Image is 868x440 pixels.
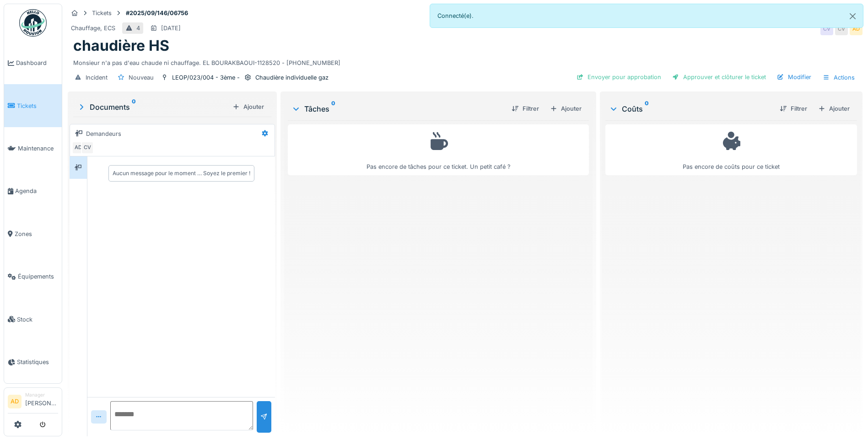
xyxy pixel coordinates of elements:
[609,103,772,114] div: Coûts
[19,9,47,37] img: Badge_color-CXgf-gQk.svg
[16,59,58,67] span: Dashboard
[161,24,181,32] div: [DATE]
[8,392,58,413] a: AD Manager[PERSON_NAME]
[81,141,94,154] div: CV
[573,71,665,83] div: Envoyer pour approbation
[4,255,62,298] a: Équipements
[122,9,192,17] strong: #2025/09/146/06756
[4,42,62,84] a: Dashboard
[17,315,58,324] span: Stock
[4,298,62,340] a: Stock
[850,22,863,35] div: AD
[86,129,121,138] div: Demandeurs
[86,73,108,82] div: Incident
[73,55,857,67] div: Monsieur n'a pas d'eau chaude ni chauffage. EL BOURAKBAOUI-1128520 - [PHONE_NUMBER]
[113,169,250,177] div: Aucun message pour le moment … Soyez le premier !
[15,230,58,238] span: Zones
[255,73,329,82] div: Chaudière individuelle gaz
[4,127,62,170] a: Maintenance
[669,71,770,83] div: Approuver et clôturer le ticket
[814,102,853,115] div: Ajouter
[294,129,583,171] div: Pas encore de tâches pour ce ticket. Un petit café ?
[73,37,169,54] h1: chaudière HS
[72,141,85,154] div: AD
[17,358,58,366] span: Statistiques
[4,341,62,383] a: Statistiques
[776,102,811,115] div: Filtrer
[508,102,543,115] div: Filtrer
[229,101,268,113] div: Ajouter
[430,4,864,28] div: Connecté(e).
[546,102,585,115] div: Ajouter
[15,187,58,195] span: Agenda
[645,103,649,114] sup: 0
[18,144,58,153] span: Maintenance
[820,22,833,35] div: CV
[611,129,851,171] div: Pas encore de coûts pour ce ticket
[71,24,115,32] div: Chauffage, ECS
[25,392,58,411] li: [PERSON_NAME]
[842,4,863,28] button: Close
[77,102,229,113] div: Documents
[25,392,58,398] div: Manager
[835,22,848,35] div: CV
[4,84,62,127] a: Tickets
[136,24,140,32] div: 4
[8,395,22,408] li: AD
[92,9,112,17] div: Tickets
[4,170,62,212] a: Agenda
[132,102,136,113] sup: 0
[4,213,62,255] a: Zones
[172,73,240,82] div: LEOP/023/004 - 3ème -
[773,71,815,83] div: Modifier
[819,71,859,84] div: Actions
[331,103,335,114] sup: 0
[129,73,154,82] div: Nouveau
[18,272,58,281] span: Équipements
[17,102,58,110] span: Tickets
[291,103,504,114] div: Tâches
